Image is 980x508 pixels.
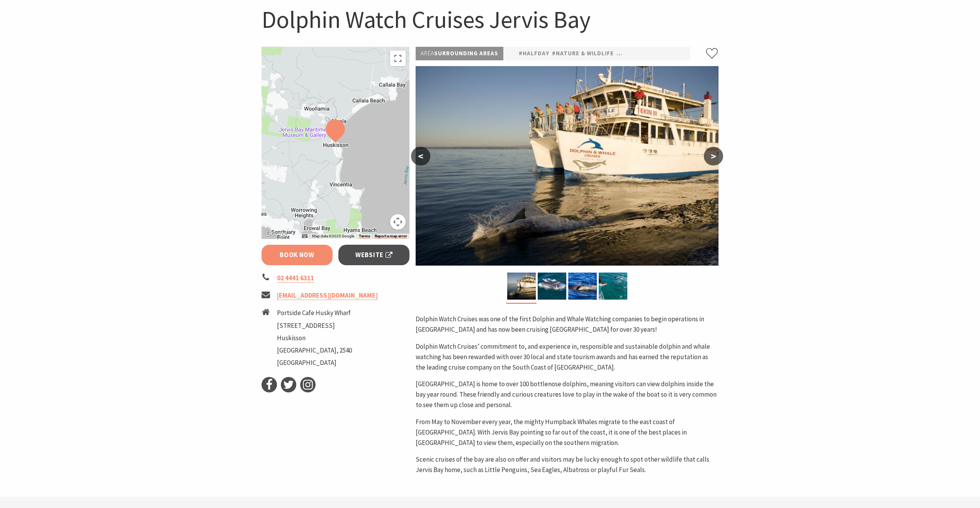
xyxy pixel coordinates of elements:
[262,4,719,35] h1: Dolphin Watch Cruises Jervis Bay
[263,229,289,239] a: Open this area in Google Maps (opens a new window)
[277,333,352,343] li: Huskisson
[312,234,354,238] span: Map data ©2025 Google
[277,320,352,331] li: [STREET_ADDRESS]
[507,273,536,300] img: Dolphin Watch Cruises Jervis Bay
[599,273,627,300] img: Look!
[519,49,549,58] a: #halfday
[375,234,407,239] a: Report a map error
[277,291,378,300] a: [EMAIL_ADDRESS][DOMAIN_NAME]
[390,214,406,230] button: Map camera controls
[416,341,718,373] p: Dolphin Watch Cruises’ commitment to, and experience in, responsible and sustainable dolphin and ...
[277,274,314,283] a: 02 4441 6311
[390,51,406,66] button: Toggle fullscreen view
[416,454,718,475] p: Scenic cruises of the bay are also on offer and visitors may be lucky enough to spot other wildli...
[359,234,370,239] a: Terms (opens in new tab)
[262,245,333,265] a: Book Now
[277,308,352,318] li: Portside Cafe Husky Wharf
[416,314,718,335] p: Dolphin Watch Cruises was one of the first Dolphin and Whale Watching companies to begin operatio...
[355,250,392,260] span: Website
[617,49,683,58] a: #Sightseeing Tours
[416,66,718,266] img: Dolphin Watch Cruises Jervis Bay
[277,345,352,356] li: [GEOGRAPHIC_DATA], 2540
[302,234,307,239] button: Keyboard shortcuts
[552,49,614,58] a: #Nature & Wildlife
[685,49,732,58] a: #Water Tours
[421,49,434,57] span: Area
[338,245,410,265] a: Website
[263,229,289,239] img: Google
[568,273,597,300] img: JB Dolphins2
[277,358,352,368] li: [GEOGRAPHIC_DATA]
[704,147,723,165] button: >
[411,147,430,165] button: <
[538,273,566,300] img: JB Dolphins
[416,47,503,60] p: Surrounding Areas
[416,379,718,411] p: [GEOGRAPHIC_DATA] is home to over 100 bottlenose dolphins, meaning visitors can view dolphins ins...
[416,417,718,448] p: From May to November every year, the mighty Humpback Whales migrate to the east coast of [GEOGRAP...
